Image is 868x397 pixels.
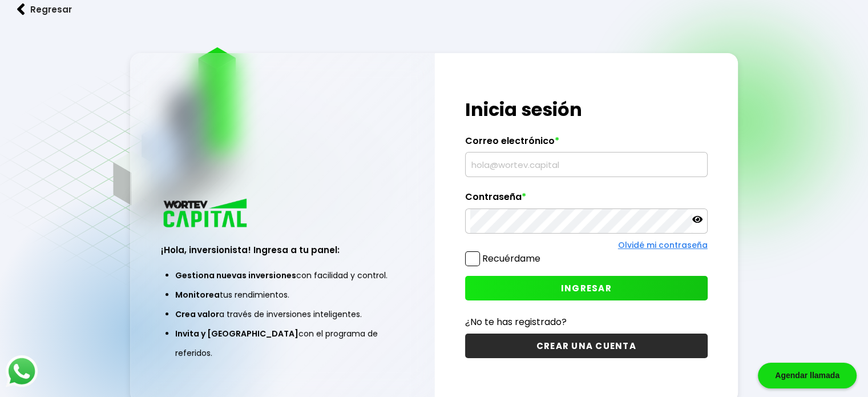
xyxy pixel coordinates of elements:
img: flecha izquierda [17,3,25,15]
li: con facilidad y control. [175,266,389,285]
p: ¿No te has registrado? [465,315,708,329]
button: CREAR UNA CUENTA [465,334,708,358]
input: hola@wortev.capital [470,153,703,177]
span: Crea valor [175,308,219,320]
h3: ¡Hola, inversionista! Ingresa a tu panel: [161,243,403,256]
label: Correo electrónico [465,135,708,153]
span: INGRESAR [561,282,612,294]
label: Contraseña [465,191,708,208]
span: Monitorea [175,289,220,300]
div: Agendar llamada [758,363,857,388]
span: Gestiona nuevas inversiones [175,270,296,281]
label: Recuérdame [482,252,540,265]
img: logos_whatsapp-icon.242b2217.svg [6,355,38,387]
a: Olvidé mi contraseña [618,239,708,251]
li: con el programa de referidos. [175,324,389,363]
li: tus rendimientos. [175,285,389,304]
h1: Inicia sesión [465,96,708,123]
a: ¿No te has registrado?CREAR UNA CUENTA [465,315,708,358]
li: a través de inversiones inteligentes. [175,304,389,324]
img: logo_wortev_capital [161,197,251,231]
button: INGRESAR [465,276,708,300]
span: Invita y [GEOGRAPHIC_DATA] [175,328,298,339]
